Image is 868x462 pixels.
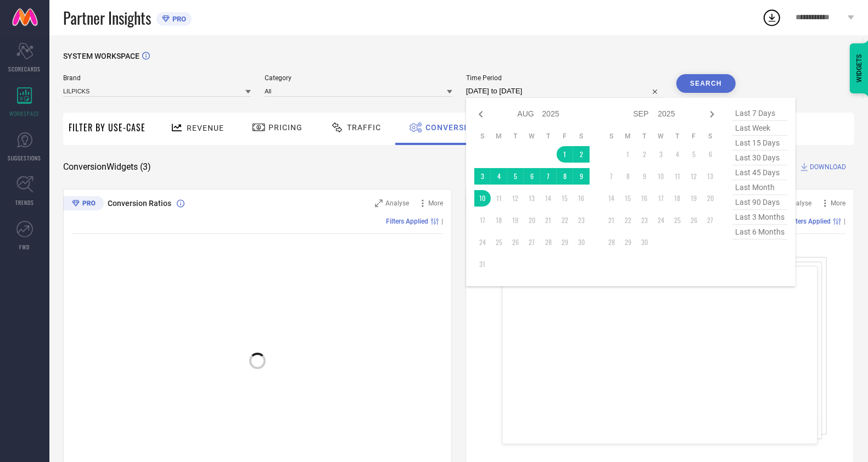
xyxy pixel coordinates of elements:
span: last month [732,180,787,195]
span: Conversion [425,123,479,132]
td: Thu Sep 18 2025 [669,190,686,207]
span: Partner Insights [63,7,151,29]
span: last 45 days [732,165,787,180]
div: Next month [705,108,719,121]
span: PRO [170,15,186,23]
td: Wed Aug 20 2025 [524,212,540,229]
th: Tuesday [507,132,524,141]
span: Analyse [385,199,409,207]
td: Thu Aug 21 2025 [540,212,557,229]
button: Search [676,74,736,93]
td: Sat Aug 30 2025 [573,234,590,251]
td: Sat Sep 13 2025 [702,168,719,185]
td: Tue Sep 30 2025 [636,234,653,251]
div: Previous month [474,108,488,121]
td: Thu Sep 04 2025 [669,146,686,163]
td: Wed Aug 06 2025 [524,168,540,185]
td: Mon Sep 22 2025 [620,212,636,229]
td: Wed Sep 03 2025 [653,146,669,163]
span: Brand [63,74,251,82]
span: FWD [20,243,30,251]
td: Tue Sep 09 2025 [636,168,653,185]
span: SUGGESTIONS [8,154,42,162]
span: last 6 months [732,225,787,240]
td: Fri Aug 29 2025 [557,234,573,251]
span: last 30 days [732,151,787,165]
td: Sat Aug 09 2025 [573,168,590,185]
td: Wed Sep 17 2025 [653,190,669,207]
span: DOWNLOAD [810,162,846,172]
td: Mon Aug 11 2025 [491,190,507,207]
span: Conversion Widgets ( 3 ) [63,162,151,172]
span: last 15 days [732,136,787,151]
td: Sun Aug 17 2025 [474,212,491,229]
td: Sat Sep 20 2025 [702,190,719,207]
th: Sunday [603,132,620,141]
th: Thursday [540,132,557,141]
span: Analyse [788,199,811,207]
span: Category [265,74,452,82]
td: Mon Aug 18 2025 [491,212,507,229]
td: Fri Aug 15 2025 [557,190,573,207]
td: Tue Aug 26 2025 [507,234,524,251]
span: Conversion Ratios [108,199,171,208]
th: Tuesday [636,132,653,141]
span: Filters Applied [788,218,831,225]
td: Fri Sep 05 2025 [686,146,702,163]
td: Thu Aug 28 2025 [540,234,557,251]
div: Premium [63,196,104,213]
td: Sun Aug 03 2025 [474,168,491,185]
td: Wed Sep 24 2025 [653,212,669,229]
span: More [831,199,845,207]
td: Sun Aug 10 2025 [474,190,491,207]
span: TRENDS [15,198,34,207]
td: Mon Sep 29 2025 [620,234,636,251]
span: last week [732,121,787,136]
span: last 90 days [732,195,787,210]
td: Sun Aug 24 2025 [474,234,491,251]
td: Wed Sep 10 2025 [653,168,669,185]
th: Friday [557,132,573,141]
td: Thu Aug 14 2025 [540,190,557,207]
th: Wednesday [524,132,540,141]
span: Time Period [466,74,663,82]
span: | [844,218,845,225]
svg: Zoom [375,199,383,207]
span: Traffic [347,123,381,132]
th: Friday [686,132,702,141]
td: Tue Sep 16 2025 [636,190,653,207]
th: Thursday [669,132,686,141]
td: Mon Sep 08 2025 [620,168,636,185]
td: Sat Sep 27 2025 [702,212,719,229]
td: Fri Aug 01 2025 [557,146,573,163]
td: Thu Aug 07 2025 [540,168,557,185]
span: Filters Applied [386,218,428,225]
td: Thu Sep 11 2025 [669,168,686,185]
td: Thu Sep 25 2025 [669,212,686,229]
td: Sun Sep 07 2025 [603,168,620,185]
td: Wed Aug 27 2025 [524,234,540,251]
span: Filter By Use-Case [69,121,145,134]
td: Fri Aug 22 2025 [557,212,573,229]
th: Monday [491,132,507,141]
td: Tue Aug 05 2025 [507,168,524,185]
span: SCORECARDS [9,65,41,73]
span: last 7 days [732,106,787,121]
td: Fri Sep 12 2025 [686,168,702,185]
span: Revenue [187,124,224,132]
td: Sat Sep 06 2025 [702,146,719,163]
td: Mon Aug 04 2025 [491,168,507,185]
td: Tue Aug 19 2025 [507,212,524,229]
span: SYSTEM WORKSPACE [63,52,139,60]
td: Sun Aug 31 2025 [474,256,491,272]
td: Sun Sep 28 2025 [603,234,620,251]
span: More [428,199,443,207]
td: Fri Sep 19 2025 [686,190,702,207]
td: Sun Sep 14 2025 [603,190,620,207]
td: Mon Aug 25 2025 [491,234,507,251]
th: Saturday [702,132,719,141]
span: Pricing [268,123,303,132]
th: Monday [620,132,636,141]
th: Wednesday [653,132,669,141]
td: Tue Sep 02 2025 [636,146,653,163]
